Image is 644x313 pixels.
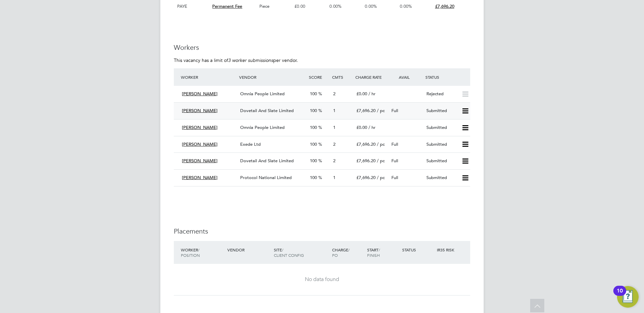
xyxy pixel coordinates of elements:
[356,125,367,130] span: £0.00
[274,247,304,258] span: / Client Config
[389,71,424,83] div: Avail
[424,139,459,150] div: Submitted
[310,91,317,97] span: 100
[424,71,470,83] div: Status
[435,3,454,9] span: £7,696.20
[333,108,335,113] span: 1
[332,247,350,258] span: / PO
[182,141,218,147] span: [PERSON_NAME]
[240,158,294,164] span: Dovetail And Slate Limited
[356,175,376,180] span: £7,696.20
[356,158,376,164] span: £7,696.20
[617,286,639,308] button: Open Resource Center, 10 new notifications
[310,175,317,180] span: 100
[182,125,218,130] span: [PERSON_NAME]
[333,141,335,147] span: 2
[182,158,218,164] span: [PERSON_NAME]
[424,172,459,183] div: Submitted
[368,91,376,97] span: / hr
[424,105,459,116] div: Submitted
[391,108,398,113] span: Full
[272,244,330,261] div: Site
[333,91,335,97] span: 2
[368,125,376,130] span: / hr
[240,108,294,113] span: Dovetail And Slate Limited
[391,175,398,180] span: Full
[212,3,242,9] span: Permanent Fee
[356,108,376,113] span: £7,696.20
[424,122,459,133] div: Submitted
[365,3,377,9] span: 0.00%
[391,141,398,147] span: Full
[237,71,307,83] div: Vendor
[240,141,261,147] span: Exede Ltd
[329,3,342,9] span: 0.00%
[400,3,412,9] span: 0.00%
[400,244,436,256] div: Status
[330,244,365,261] div: Charge
[377,141,385,147] span: / pc
[228,57,273,63] em: 3 worker submissions
[356,141,376,147] span: £7,696.20
[179,244,226,261] div: Worker
[181,247,200,258] span: / Position
[240,91,285,97] span: Omnia People Limited
[435,244,458,256] div: IR35 Risk
[174,227,470,236] h3: Placements
[240,125,285,130] span: Omnia People Limited
[310,108,317,113] span: 100
[330,71,354,83] div: Cmts
[307,71,330,83] div: Score
[617,291,623,300] div: 10
[333,158,335,164] span: 2
[424,89,459,100] div: Rejected
[367,247,380,258] span: / Finish
[240,175,292,180] span: Protocol National Limited
[391,158,398,164] span: Full
[377,108,385,113] span: / pc
[354,71,389,83] div: Charge Rate
[333,175,335,180] span: 1
[182,108,218,113] span: [PERSON_NAME]
[310,141,317,147] span: 100
[310,125,317,130] span: 100
[377,175,385,180] span: / pc
[179,71,237,83] div: Worker
[310,158,317,164] span: 100
[356,91,367,97] span: £0.00
[424,155,459,167] div: Submitted
[377,158,385,164] span: / pc
[333,125,335,130] span: 1
[181,276,463,283] div: No data found
[174,43,470,52] h3: Workers
[174,57,470,63] p: This vacancy has a limit of per vendor.
[226,244,272,256] div: Vendor
[182,91,218,97] span: [PERSON_NAME]
[182,175,218,180] span: [PERSON_NAME]
[365,244,400,261] div: Start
